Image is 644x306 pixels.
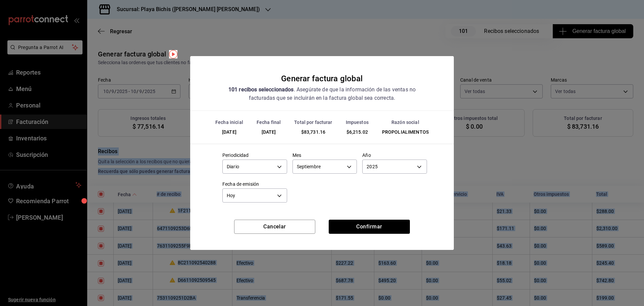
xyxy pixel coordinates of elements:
[257,129,281,136] div: [DATE]
[228,85,416,102] div: . Asegúrate de que la información de las ventas no facturadas que se incluirán en la factura glob...
[346,129,368,135] span: $6,215.02
[169,50,177,58] img: Tooltip marker
[329,220,410,234] button: Confirmar
[292,152,357,157] label: Mes
[294,119,332,126] div: Total por facturar
[382,119,429,126] div: Razón social
[281,72,363,85] div: Generar factura global
[228,86,294,93] strong: 101 recibos seleccionados
[222,152,287,157] label: Periodicidad
[215,119,243,126] div: Fecha inicial
[257,119,281,126] div: Fecha final
[301,129,325,135] span: $83,731.16
[382,129,429,136] div: PROPOLIALIMENTOS
[362,160,427,174] div: 2025
[346,119,369,126] div: Impuestos
[215,129,243,136] div: [DATE]
[222,181,287,186] label: Fecha de emisión
[222,160,287,174] div: Diario
[234,220,315,234] button: Cancelar
[292,160,357,174] div: Septiembre
[222,188,287,203] div: Hoy
[362,152,427,157] label: Año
